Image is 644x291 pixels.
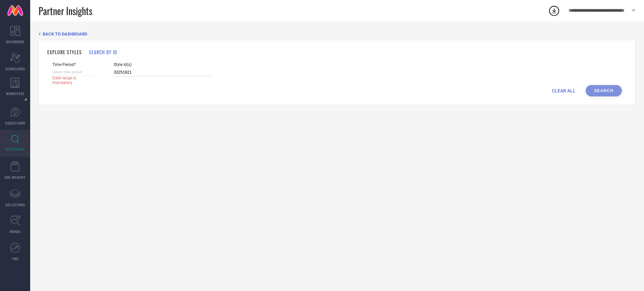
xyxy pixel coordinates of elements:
[548,5,560,17] div: Open download list
[6,147,24,152] span: INSPIRATION
[6,39,24,44] span: DASHBOARD
[52,69,99,76] input: Select time period
[5,175,25,180] span: CDC INSIGHTS
[52,62,99,67] span: Time Period*
[552,88,576,93] span: CLEAR ALL
[52,76,93,85] span: Date range is mandatory
[5,202,25,207] span: COLLECTIONS
[39,31,636,37] div: Back TO Dashboard
[114,62,211,67] span: Style Id(s)
[9,229,21,234] span: TRENDS
[43,31,87,37] span: BACK TO DASHBOARD
[5,121,25,126] span: SUGGESTIONS
[47,49,82,56] h1: EXPLORE STYLES
[12,256,18,261] span: FWD
[6,91,24,96] span: WORKSPACE
[5,66,25,71] span: SCORECARDS
[114,69,211,76] input: Enter comma separated style ids e.g. 12345, 67890
[89,49,117,56] h1: SEARCH BY ID
[39,4,92,18] span: Partner Insights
